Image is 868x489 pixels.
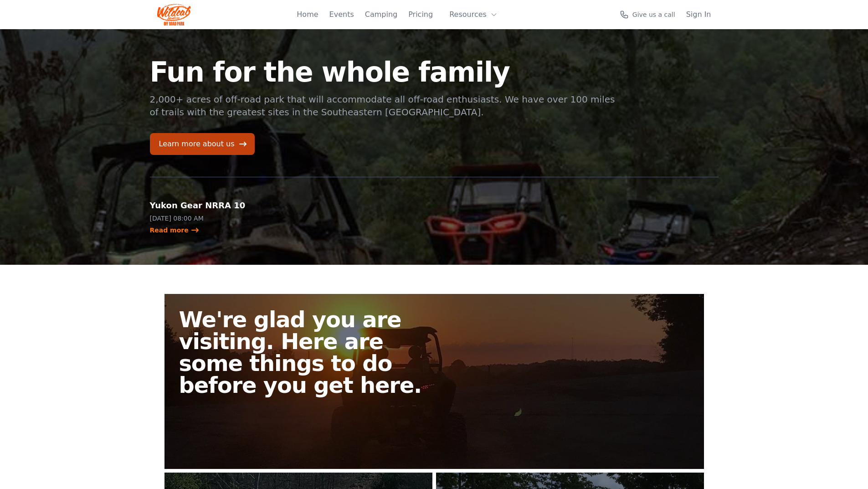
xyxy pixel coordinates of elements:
[620,10,675,19] a: Give us a call
[444,5,503,24] button: Resources
[686,9,711,20] a: Sign In
[164,294,704,469] a: We're glad you are visiting. Here are some things to do before you get here.
[329,9,354,20] a: Events
[150,93,616,118] p: 2,000+ acres of off-road park that will accommodate all off-road enthusiasts. We have over 100 mi...
[150,226,200,235] a: Read more
[365,9,397,20] a: Camping
[150,214,281,223] p: [DATE] 08:00 AM
[632,10,675,19] span: Give us a call
[179,309,442,396] h2: We're glad you are visiting. Here are some things to do before you get here.
[157,4,191,26] img: Wildcat Logo
[150,199,281,212] h2: Yukon Gear NRRA 10
[150,133,255,155] a: Learn more about us
[150,58,616,86] h1: Fun for the whole family
[408,9,433,20] a: Pricing
[297,9,318,20] a: Home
